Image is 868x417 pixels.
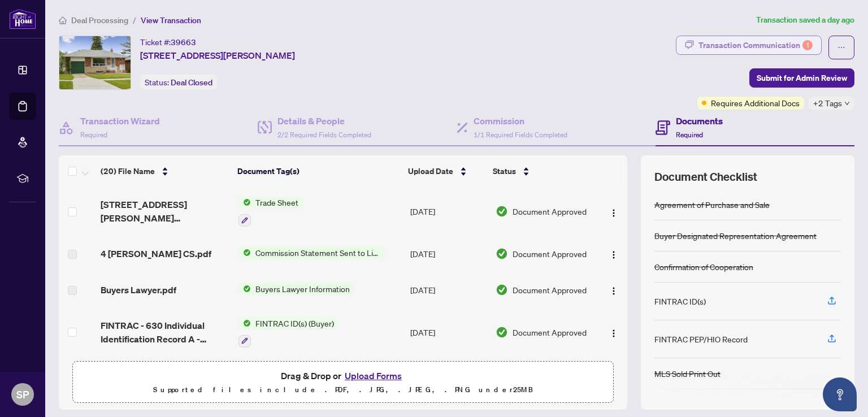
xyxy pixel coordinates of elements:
[238,196,251,208] img: Status Icon
[238,317,251,329] img: Status Icon
[609,286,618,296] img: Logo
[403,155,488,187] th: Upload Date
[59,36,131,89] img: IMG-E12215002_1.jpg
[101,198,229,225] span: [STREET_ADDRESS][PERSON_NAME] Tradesheet.pdf
[823,377,857,411] button: Open asap
[654,367,721,380] div: MLS Sold Print Out
[513,247,587,260] span: Document Approved
[71,15,128,25] span: Deal Processing
[676,36,822,55] button: Transaction Communication1
[133,14,136,27] li: /
[233,155,404,187] th: Document Tag(s)
[654,229,817,242] div: Buyer Designated Representation Agreement
[698,36,813,54] div: Transaction Communication
[80,131,107,139] span: Required
[101,319,229,346] span: FINTRAC - 630 Individual Identification Record A - PropTx-OREA_[DATE] 00_20_45 - [PERSON_NAME].pdf
[654,333,748,345] div: FINTRAC PEP/HIO Record
[474,114,567,128] h4: Commission
[844,101,850,106] span: down
[756,14,854,27] article: Transaction saved a day ago
[406,272,491,308] td: [DATE]
[238,283,354,295] button: Status IconBuyers Lawyer Information
[277,131,371,139] span: 2/2 Required Fields Completed
[496,326,508,338] img: Document Status
[406,187,491,236] td: [DATE]
[609,250,618,259] img: Logo
[654,260,753,273] div: Confirmation of Cooperation
[406,308,491,357] td: [DATE]
[101,283,176,297] span: Buyers Lawyer.pdf
[251,196,303,208] span: Trade Sheet
[80,114,160,128] h4: Transaction Wizard
[513,326,587,338] span: Document Approved
[676,114,723,128] h4: Documents
[406,236,491,272] td: [DATE]
[9,8,36,29] img: logo
[238,246,251,259] img: Status Icon
[238,196,303,227] button: Status IconTrade Sheet
[654,169,757,185] span: Document Checklist
[837,44,845,51] span: ellipsis
[605,202,623,220] button: Logo
[654,198,770,211] div: Agreement of Purchase and Sale
[59,16,67,24] span: home
[238,246,385,259] button: Status IconCommission Statement Sent to Listing Brokerage
[101,247,211,260] span: 4 [PERSON_NAME] CS.pdf
[757,69,847,87] span: Submit for Admin Review
[609,208,618,218] img: Logo
[813,97,842,110] span: +2 Tags
[277,114,371,128] h4: Details & People
[281,368,405,383] span: Drag & Drop or
[140,36,196,49] div: Ticket #:
[141,15,201,25] span: View Transaction
[496,284,508,296] img: Document Status
[251,317,338,329] span: FINTRAC ID(s) (Buyer)
[711,97,800,109] span: Requires Additional Docs
[496,205,508,218] img: Document Status
[341,368,405,383] button: Upload Forms
[171,37,196,47] span: 39663
[16,386,29,402] span: SP
[101,165,155,177] span: (20) File Name
[73,362,613,403] span: Drag & Drop orUpload FormsSupported files include .PDF, .JPG, .JPEG, .PNG under25MB
[605,245,623,263] button: Logo
[238,317,338,347] button: Status IconFINTRAC ID(s) (Buyer)
[251,283,354,295] span: Buyers Lawyer Information
[496,247,508,260] img: Document Status
[609,329,618,338] img: Logo
[251,246,385,259] span: Commission Statement Sent to Listing Brokerage
[96,155,233,187] th: (20) File Name
[474,131,567,139] span: 1/1 Required Fields Completed
[676,131,703,139] span: Required
[140,75,217,90] div: Status:
[654,295,706,307] div: FINTRAC ID(s)
[605,323,623,341] button: Logo
[488,155,594,187] th: Status
[238,283,251,295] img: Status Icon
[749,68,854,88] button: Submit for Admin Review
[493,165,516,177] span: Status
[513,284,587,296] span: Document Approved
[408,165,453,177] span: Upload Date
[140,49,295,62] span: [STREET_ADDRESS][PERSON_NAME]
[80,383,606,397] p: Supported files include .PDF, .JPG, .JPEG, .PNG under 25 MB
[513,205,587,218] span: Document Approved
[802,40,813,50] div: 1
[605,281,623,299] button: Logo
[171,77,212,88] span: Deal Closed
